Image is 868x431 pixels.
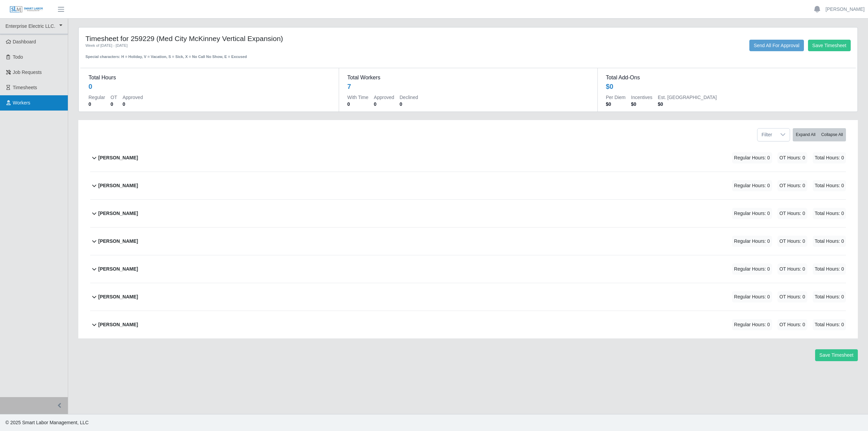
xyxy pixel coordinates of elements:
span: OT Hours: 0 [777,152,807,163]
span: Total Hours: 0 [813,236,846,247]
span: OT Hours: 0 [777,180,807,191]
span: OT Hours: 0 [777,319,807,330]
button: [PERSON_NAME] Regular Hours: 0 OT Hours: 0 Total Hours: 0 [90,255,846,283]
div: bulk actions [793,128,846,141]
span: Dashboard [13,39,36,44]
button: Save Timesheet [808,40,851,51]
span: OT Hours: 0 [777,208,807,219]
b: [PERSON_NAME] [98,266,138,273]
dd: 0 [122,101,143,107]
span: Regular Hours: 0 [732,208,772,219]
dt: Total Workers [347,74,589,82]
div: 7 [347,82,351,91]
button: [PERSON_NAME] Regular Hours: 0 OT Hours: 0 Total Hours: 0 [90,200,846,227]
span: OT Hours: 0 [777,236,807,247]
dd: $0 [658,101,717,107]
b: [PERSON_NAME] [98,154,138,161]
button: Send All For Approval [749,40,804,51]
span: Total Hours: 0 [813,152,846,163]
button: [PERSON_NAME] Regular Hours: 0 OT Hours: 0 Total Hours: 0 [90,311,846,338]
span: Regular Hours: 0 [732,319,772,330]
dd: 0 [374,101,394,107]
dd: 0 [400,101,418,107]
dt: OT [111,94,117,101]
span: Total Hours: 0 [813,291,846,302]
span: Workers [13,100,31,105]
span: Regular Hours: 0 [732,236,772,247]
dd: 0 [111,101,117,107]
span: Total Hours: 0 [813,208,846,219]
span: Regular Hours: 0 [732,291,772,302]
div: Special characters: H = Holiday, V = Vacation, S = Sick, X = No Call No Show, E = Excused [85,48,398,60]
span: Timesheets [13,85,37,90]
a: [PERSON_NAME] [826,6,865,13]
button: Save Timesheet [815,349,858,361]
span: Regular Hours: 0 [732,263,772,275]
dt: Total Hours [88,74,331,82]
button: [PERSON_NAME] Regular Hours: 0 OT Hours: 0 Total Hours: 0 [90,144,846,172]
b: [PERSON_NAME] [98,210,138,217]
button: Expand All [793,128,818,141]
div: 0 [88,82,92,91]
dt: Per Diem [606,94,626,101]
h4: Timesheet for 259229 (Med City McKinney Vertical Expansion) [85,34,398,43]
dt: Declined [400,94,418,101]
span: Total Hours: 0 [813,263,846,275]
dt: With Time [347,94,368,101]
span: Regular Hours: 0 [732,152,772,163]
dd: $0 [631,101,652,107]
dt: Approved [122,94,143,101]
span: OT Hours: 0 [777,291,807,302]
button: [PERSON_NAME] Regular Hours: 0 OT Hours: 0 Total Hours: 0 [90,228,846,255]
span: Total Hours: 0 [813,319,846,330]
button: [PERSON_NAME] Regular Hours: 0 OT Hours: 0 Total Hours: 0 [90,172,846,199]
span: Regular Hours: 0 [732,180,772,191]
dd: 0 [88,101,105,107]
dt: Est. [GEOGRAPHIC_DATA] [658,94,717,101]
span: © 2025 Smart Labor Management, LLC [5,420,88,425]
span: OT Hours: 0 [777,263,807,275]
span: Todo [13,54,23,60]
b: [PERSON_NAME] [98,238,138,245]
div: Week of [DATE] - [DATE] [85,43,398,48]
dt: Incentives [631,94,652,101]
dt: Approved [374,94,394,101]
button: [PERSON_NAME] Regular Hours: 0 OT Hours: 0 Total Hours: 0 [90,283,846,311]
dd: $0 [606,101,626,107]
dd: 0 [347,101,368,107]
span: Filter [757,129,776,141]
div: $0 [606,82,613,91]
dt: Regular [88,94,105,101]
span: Total Hours: 0 [813,180,846,191]
span: Job Requests [13,70,42,75]
b: [PERSON_NAME] [98,321,138,328]
b: [PERSON_NAME] [98,182,138,189]
button: Collapse All [818,128,846,141]
b: [PERSON_NAME] [98,293,138,300]
img: SLM Logo [9,6,43,13]
dt: Total Add-Ons [606,74,848,82]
